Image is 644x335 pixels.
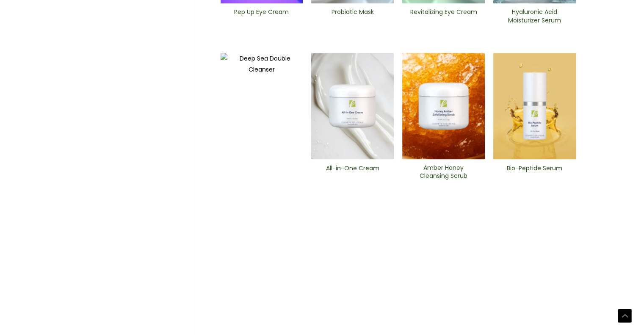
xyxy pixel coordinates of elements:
img: All In One Cream [311,53,394,160]
a: Probiotic Mask [318,8,387,27]
h2: Revitalizing ​Eye Cream [409,8,478,24]
h2: All-in-One ​Cream [318,164,387,180]
a: Amber Honey Cleansing Scrub [409,164,478,183]
a: Bio-Peptide ​Serum [500,164,569,183]
a: Revitalizing ​Eye Cream [409,8,478,27]
h2: Probiotic Mask [318,8,387,24]
a: All-in-One ​Cream [318,164,387,183]
a: Pep Up Eye Cream [227,8,296,27]
h2: Amber Honey Cleansing Scrub [409,164,478,180]
h2: Pep Up Eye Cream [227,8,296,24]
img: Bio-Peptide ​Serum [493,53,576,160]
h2: Hyaluronic Acid Moisturizer Serum [500,8,569,24]
h2: Bio-Peptide ​Serum [500,164,569,180]
a: Hyaluronic Acid Moisturizer Serum [500,8,569,27]
img: Amber Honey Cleansing Scrub [402,53,485,159]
